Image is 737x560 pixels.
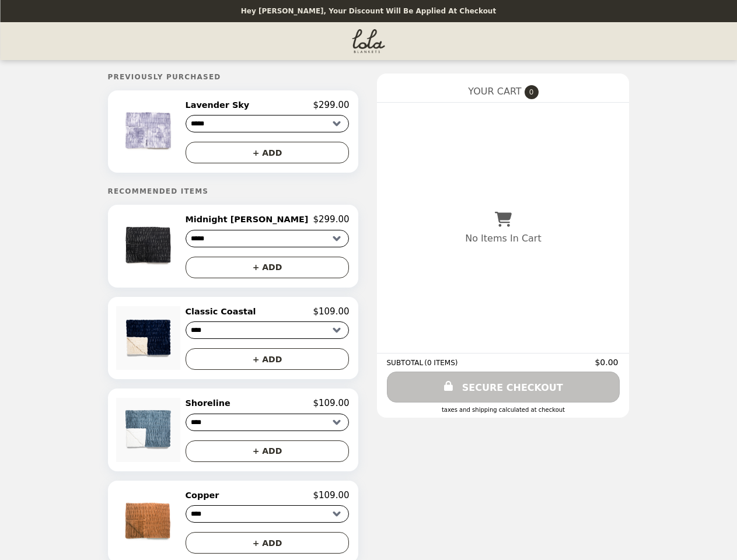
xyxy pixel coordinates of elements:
img: Midnight Marie [116,214,183,278]
button: + ADD [186,440,350,462]
img: Copper [116,490,183,554]
img: Shoreline [116,398,183,461]
h2: Lavender Sky [186,100,254,110]
button: + ADD [186,348,350,370]
img: Classic Coastal [116,306,183,370]
h2: Shoreline [186,398,235,408]
span: SUBTOTAL [386,359,424,367]
p: No Items In Cart [465,233,541,244]
button: + ADD [186,142,350,163]
span: $0.00 [595,358,620,367]
h2: Midnight [PERSON_NAME] [186,214,313,225]
div: Taxes and Shipping calculated at checkout [386,407,620,413]
img: Brand Logo [352,29,385,53]
select: Select a product variant [186,505,350,523]
p: $299.00 [313,214,349,225]
img: Lavender Sky [116,100,183,163]
button: + ADD [186,257,350,278]
select: Select a product variant [186,321,350,339]
button: + ADD [186,532,350,554]
p: $109.00 [313,490,349,501]
span: ( 0 ITEMS ) [424,359,457,367]
p: $299.00 [313,100,349,110]
select: Select a product variant [186,230,350,247]
select: Select a product variant [186,414,350,431]
select: Select a product variant [186,115,350,132]
p: $109.00 [313,306,349,317]
span: YOUR CART [468,86,521,97]
h5: Previously Purchased [108,73,359,81]
h2: Copper [186,490,224,501]
h2: Classic Coastal [186,306,261,317]
h5: Recommended Items [108,187,359,195]
p: Hey [PERSON_NAME], your discount will be applied at checkout [241,7,496,15]
span: 0 [525,85,539,99]
p: $109.00 [313,398,349,408]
